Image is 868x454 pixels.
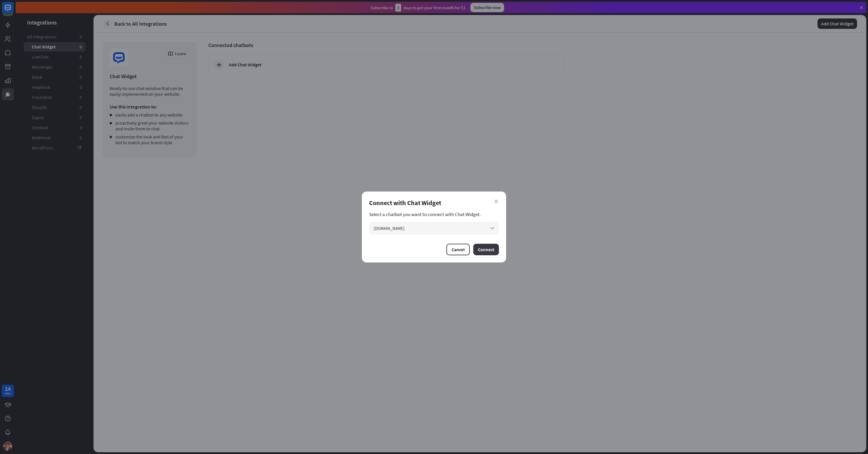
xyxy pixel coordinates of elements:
[489,225,495,231] i: arrow_down
[369,211,499,217] section: Select a chatbot you want to connect with Chat Widget.
[494,200,498,203] i: close
[446,244,470,255] button: Cancel
[473,244,499,255] button: Connect
[374,226,405,231] span: [DOMAIN_NAME]
[369,199,499,207] div: Connect with Chat Widget
[5,2,22,20] button: Open LiveChat chat widget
